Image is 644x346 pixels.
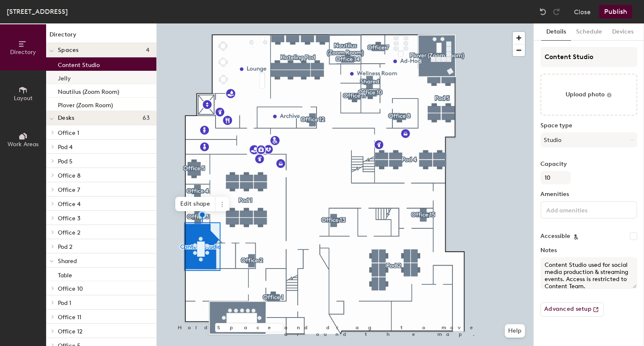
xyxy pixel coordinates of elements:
img: Redo [552,8,561,16]
span: Layout [14,95,33,102]
span: Office 12 [58,328,83,335]
button: Details [541,23,571,41]
span: 63 [143,115,150,121]
button: Upload photo [540,74,637,116]
label: Accessible [540,233,570,240]
span: Pod 5 [58,158,73,165]
span: Pod 2 [58,243,73,250]
span: Work Areas [8,141,39,148]
p: Jelly [58,72,71,82]
span: Directory [10,49,36,56]
img: Undo [539,8,547,16]
span: Office 8 [58,172,80,179]
button: Advanced setup [540,302,604,317]
label: Amenities [540,191,637,198]
span: Pod 4 [58,144,73,151]
div: [STREET_ADDRESS] [7,6,68,17]
span: 4 [146,47,150,54]
label: Notes [540,247,637,254]
label: Capacity [540,161,637,168]
span: Office 11 [58,314,81,321]
span: Edit shape [175,197,216,211]
span: Pod 1 [58,300,71,307]
span: Office 7 [58,186,80,194]
button: Schedule [571,23,607,41]
p: Content Studio [58,59,100,69]
button: Studio [540,132,637,147]
span: Office 4 [58,201,80,208]
span: Office 3 [58,215,80,222]
p: Table [58,269,72,279]
button: Close [574,5,591,18]
span: Desks [58,115,74,121]
input: Add amenities [545,204,620,214]
h1: Directory [46,30,156,43]
button: Help [505,324,525,338]
p: Nautilus (Zoom Room) [58,86,119,96]
textarea: Content Studio used for social media production & streaming events. Access is restricted to Conte... [540,257,637,289]
span: Office 10 [58,285,83,292]
span: Shared [58,258,77,265]
button: Publish [599,5,632,18]
label: Space type [540,122,637,129]
button: Devices [607,23,639,41]
span: Spaces [58,47,79,54]
span: Office 1 [58,129,79,137]
span: Office 2 [58,229,80,236]
p: Plover (Zoom Room) [58,99,113,109]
